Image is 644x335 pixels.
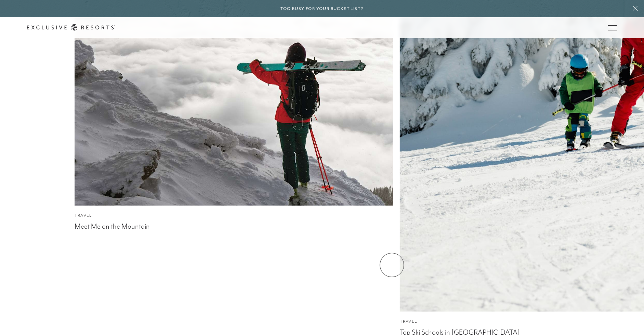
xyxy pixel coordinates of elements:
[608,25,617,30] button: Open navigation
[75,213,393,219] div: Travel
[460,171,644,335] iframe: Qualified Messenger
[281,5,364,12] h6: Too busy for your bucket list?
[75,221,393,231] div: Meet Me on the Mountain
